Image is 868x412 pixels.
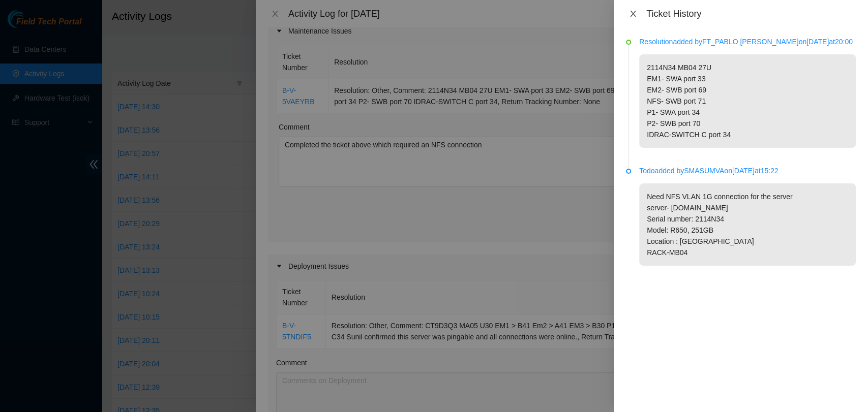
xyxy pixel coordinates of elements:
p: 2114N34 MB04 27U EM1- SWA port 33 EM2- SWB port 69 NFS- SWB port 71 P1- SWA port 34 P2- SWB port ... [639,54,856,148]
p: Todo added by SMASUMVA on [DATE] at 15:22 [639,165,856,176]
p: Resolution added by FT_PABLO [PERSON_NAME] on [DATE] at 20:00 [639,36,856,47]
span: close [629,10,637,18]
button: Close [626,9,640,19]
p: Need NFS VLAN 1G connection for the server server- [DOMAIN_NAME] Serial number: 2114N34 Model: R6... [639,183,856,266]
div: Ticket History [646,8,856,19]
